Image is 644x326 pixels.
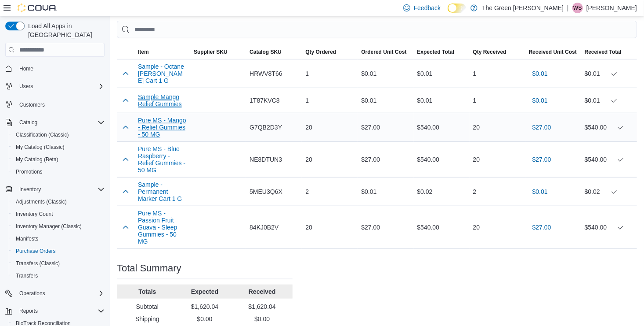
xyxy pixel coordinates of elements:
span: My Catalog (Beta) [16,156,58,163]
div: $0.01 [358,183,413,200]
p: Shipping [120,315,174,323]
span: Inventory Manager (Classic) [12,221,105,232]
button: Pure MS - Blue Raspberry - Relief Gummies - 50 MG [138,145,187,174]
span: Transfers [16,272,38,279]
div: $540.00 [414,119,470,136]
span: Transfers [12,270,105,281]
button: $27.00 [529,119,555,136]
div: $0.01 [414,92,470,109]
span: Ordered Unit Cost [361,48,406,56]
button: Expected Total [414,45,470,59]
div: $0.02 [585,186,633,197]
button: Sample - Octane [PERSON_NAME] Cart 1 G [138,63,187,84]
div: 20 [470,151,525,168]
span: My Catalog (Classic) [16,144,65,151]
span: Promotions [16,168,43,175]
span: $27.00 [532,155,551,164]
span: Catalog [19,119,37,126]
span: $0.01 [532,69,548,78]
span: HRWV8T66 [250,68,282,79]
button: Inventory [2,183,108,196]
span: Operations [19,290,45,297]
a: Purchase Orders [12,246,59,256]
a: My Catalog (Beta) [12,154,62,165]
span: 1T87KVC8 [250,95,279,106]
button: Ordered Unit Cost [358,45,413,59]
p: $0.00 [178,315,232,323]
span: Inventory [16,184,105,195]
button: Promotions [9,166,108,178]
div: 2 [302,183,358,200]
span: My Catalog (Beta) [12,154,105,165]
div: 20 [470,119,525,136]
span: 5MEU3Q6X [250,186,282,197]
div: $540.00 [585,154,633,165]
div: $27.00 [358,219,413,236]
div: $0.01 [585,68,633,79]
span: $27.00 [532,123,551,132]
button: Qty Received [470,45,525,59]
p: $0.00 [235,315,289,323]
span: Home [19,65,33,72]
span: Inventory Count [12,209,105,219]
a: Classification (Classic) [12,130,72,140]
span: Transfers (Classic) [12,258,105,269]
div: 1 [302,65,358,82]
button: Users [16,81,36,92]
div: $0.01 [358,92,413,109]
span: Manifests [16,235,38,242]
button: Catalog [16,117,41,128]
span: Customers [19,101,45,108]
img: Cova [18,4,57,12]
button: $27.00 [529,219,555,236]
button: $0.01 [529,65,551,82]
p: Totals [120,287,174,296]
div: $540.00 [585,222,633,233]
div: $0.01 [414,65,470,82]
span: Classification (Classic) [12,130,105,140]
p: Received [235,287,289,296]
span: Feedback [414,4,441,12]
button: Qty Ordered [302,45,358,59]
div: $0.01 [358,65,413,82]
span: Purchase Orders [12,246,105,256]
p: Expected [178,287,232,296]
button: Pure MS - Mango - Relief Gummies - 50 MG [138,117,187,138]
div: $27.00 [358,151,413,168]
button: Classification (Classic) [9,129,108,141]
span: $0.01 [532,96,548,105]
p: | [567,3,569,13]
span: Adjustments (Classic) [16,198,67,205]
a: Inventory Count [12,209,57,219]
button: Reports [2,305,108,317]
span: 84KJ0B2V [250,222,279,233]
button: Customers [2,98,108,111]
span: Purchase Orders [16,248,56,255]
span: Manifests [12,233,105,244]
a: Promotions [12,167,46,177]
button: Received Unit Cost [525,45,581,59]
button: My Catalog (Beta) [9,153,108,166]
button: $0.01 [529,92,551,109]
span: Adjustments (Classic) [12,196,105,207]
div: 20 [302,119,358,136]
div: 20 [470,219,525,236]
p: $1,620.04 [235,302,289,311]
button: Catalog [2,116,108,129]
h3: Total Summary [117,263,181,274]
span: Promotions [12,167,105,177]
div: 1 [470,92,525,109]
span: Classification (Classic) [16,131,69,138]
a: My Catalog (Classic) [12,142,68,152]
button: $27.00 [529,151,555,168]
button: Inventory Manager (Classic) [9,220,108,233]
span: Transfers (Classic) [16,260,60,267]
span: Qty Received [473,48,507,56]
button: $0.01 [529,183,551,200]
button: Supplier SKU [190,45,246,59]
span: Operations [16,288,105,299]
span: $0.01 [532,187,548,196]
span: Load All Apps in [GEOGRAPHIC_DATA] [25,22,105,39]
button: Manifests [9,233,108,245]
